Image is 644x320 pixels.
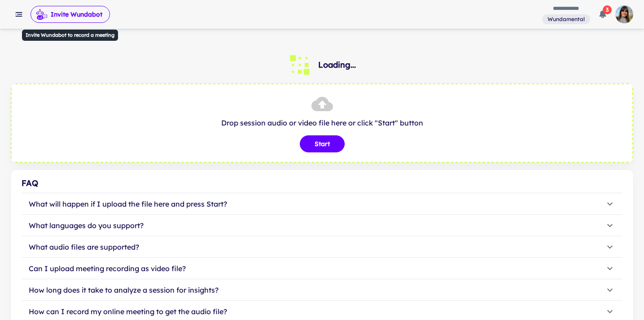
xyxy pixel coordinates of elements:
button: What will happen if I upload the file here and press Start? [22,193,622,215]
p: Can I upload meeting recording as video file? [29,263,186,274]
button: How long does it take to analyze a session for insights? [22,279,622,301]
button: Can I upload meeting recording as video file? [22,258,622,279]
p: What audio files are supported? [29,242,139,252]
button: 3 [594,5,612,23]
p: What languages do you support? [29,220,144,231]
span: Wundamental [544,15,588,23]
img: photoURL [615,5,633,23]
span: 3 [603,5,612,14]
span: Invite Wundabot to record a meeting [31,5,110,23]
button: Start [300,135,345,152]
div: FAQ [22,177,622,190]
p: Drop session audio or video file here or click "Start" button [21,117,623,128]
button: Invite Wundabot [31,6,110,23]
button: What languages do you support? [22,215,622,236]
span: You are a member of this workspace. Contact your workspace owner for assistance. [542,13,590,25]
button: What audio files are supported? [22,236,622,258]
p: What will happen if I upload the file here and press Start? [29,199,227,209]
p: How can I record my online meeting to get the audio file? [29,306,227,317]
p: How long does it take to analyze a session for insights? [29,285,219,295]
div: Invite Wundabot to record a meeting [22,30,118,41]
h6: Loading... [318,59,356,71]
